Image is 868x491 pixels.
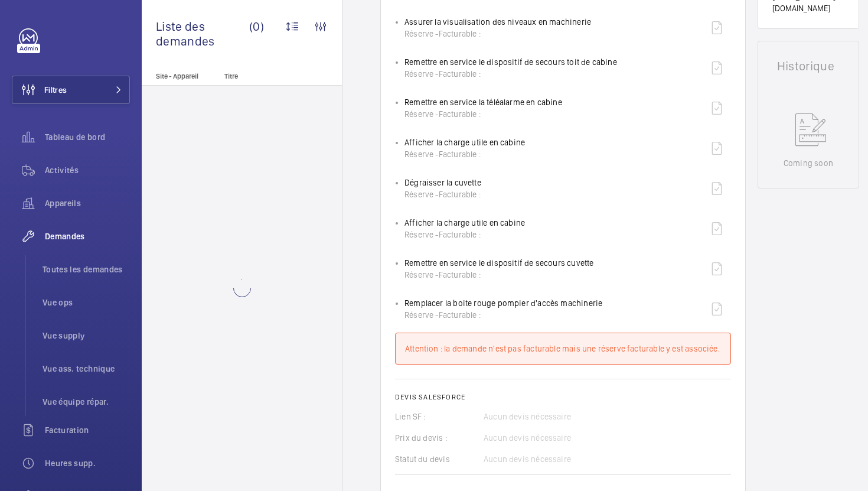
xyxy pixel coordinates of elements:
[45,230,130,242] span: Demandes
[404,148,439,160] span: Réserve -
[404,229,439,240] span: Réserve -
[439,28,481,40] span: Facturable :
[439,309,481,321] span: Facturable :
[156,19,249,48] span: Liste des demandes
[404,269,439,281] span: Réserve -
[224,72,302,80] p: Titre
[44,84,67,96] span: Filtres
[404,68,439,80] span: Réserve -
[43,363,130,375] span: Vue ass. technique
[439,188,481,200] span: Facturable :
[404,309,439,321] span: Réserve -
[404,28,439,40] span: Réserve -
[43,297,130,308] span: Vue ops
[45,457,130,469] span: Heures supp.
[142,72,220,80] p: Site - Appareil
[12,76,130,104] button: Filtres
[784,157,833,169] p: Coming soon
[45,424,130,436] span: Facturation
[45,197,130,209] span: Appareils
[439,148,481,160] span: Facturable :
[45,131,130,143] span: Tableau de bord
[439,229,481,240] span: Facturable :
[777,60,840,72] h1: Historique
[45,164,130,176] span: Activités
[439,108,481,120] span: Facturable :
[404,188,439,200] span: Réserve -
[439,68,481,80] span: Facturable :
[439,269,481,281] span: Facturable :
[404,108,439,120] span: Réserve -
[43,396,130,408] span: Vue équipe répar.
[43,264,130,275] span: Toutes les demandes
[43,330,130,342] span: Vue supply
[395,393,731,401] h2: Devis Salesforce
[405,343,721,355] div: Attention : la demande n'est pas facturable mais une réserve facturable y est associée.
